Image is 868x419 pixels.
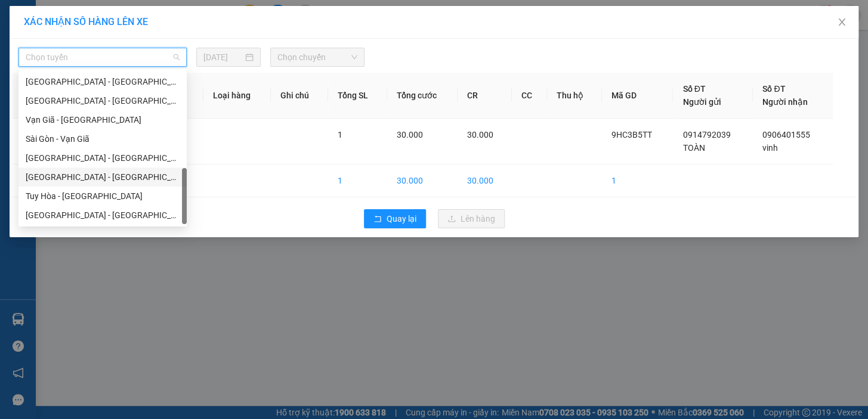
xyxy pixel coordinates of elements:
[373,215,382,224] span: rollback
[328,73,387,119] th: Tổng SL
[18,167,187,187] div: Nha Trang - Sài Gòn
[26,190,180,203] div: Tuy Hòa - [GEOGRAPHIC_DATA]
[364,209,426,228] button: rollbackQuay lại
[271,73,328,119] th: Ghi chú
[762,130,810,139] span: 0906401555
[203,73,271,119] th: Loại hàng
[26,75,180,88] div: [GEOGRAPHIC_DATA] - [GEOGRAPHIC_DATA] (MĐ)
[682,130,730,139] span: 0914792039
[682,97,721,107] span: Người gửi
[837,17,847,27] span: close
[13,73,54,119] th: STT
[762,97,808,107] span: Người nhận
[682,143,705,153] span: TOÀN
[26,132,180,145] div: Sài Gòn - Vạn Giã
[6,80,14,88] span: environment
[26,94,180,107] div: [GEOGRAPHIC_DATA] - [GEOGRAPHIC_DATA] (Cao tốc)
[26,48,180,66] span: Chọn tuyến
[458,73,512,119] th: CR
[18,72,187,91] div: Nha Trang - Sài Gòn (MĐ)
[458,165,512,197] td: 30.000
[18,91,187,110] div: Sài Gòn - Nha Trang (Cao tốc)
[467,130,493,139] span: 30.000
[611,130,652,139] span: 9HC3B5TT
[18,187,187,206] div: Tuy Hòa - Nha Trang
[6,64,82,77] li: VP BX Tuy Hoà
[387,73,458,119] th: Tổng cước
[602,165,673,197] td: 1
[203,51,243,64] input: 14/08/2025
[547,73,602,119] th: Thu hộ
[825,6,858,39] button: Close
[762,84,785,94] span: Số ĐT
[18,110,187,129] div: Vạn Giã - Sài Gòn
[338,130,342,139] span: 1
[13,119,54,165] td: 1
[328,165,387,197] td: 1
[397,130,423,139] span: 30.000
[18,206,187,225] div: Nha Trang - Tuy Hòa
[24,16,148,27] span: XÁC NHẬN SỐ HÀNG LÊN XE
[277,48,357,66] span: Chọn chuyến
[26,151,180,165] div: [GEOGRAPHIC_DATA] - [GEOGRAPHIC_DATA]
[26,209,180,222] div: [GEOGRAPHIC_DATA] - [GEOGRAPHIC_DATA]
[512,73,548,119] th: CC
[387,212,416,225] span: Quay lại
[26,170,180,184] div: [GEOGRAPHIC_DATA] - [GEOGRAPHIC_DATA]
[387,165,458,197] td: 30.000
[18,129,187,148] div: Sài Gòn - Vạn Giã
[26,113,180,126] div: Vạn Giã - [GEOGRAPHIC_DATA]
[438,209,505,228] button: uploadLên hàng
[82,64,159,104] li: VP VP [GEOGRAPHIC_DATA] xe Limousine
[602,73,673,119] th: Mã GD
[762,143,778,153] span: vinh
[6,6,173,51] li: Cúc Tùng Limousine
[682,84,705,94] span: Số ĐT
[18,148,187,167] div: Sài Gòn - Nha Trang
